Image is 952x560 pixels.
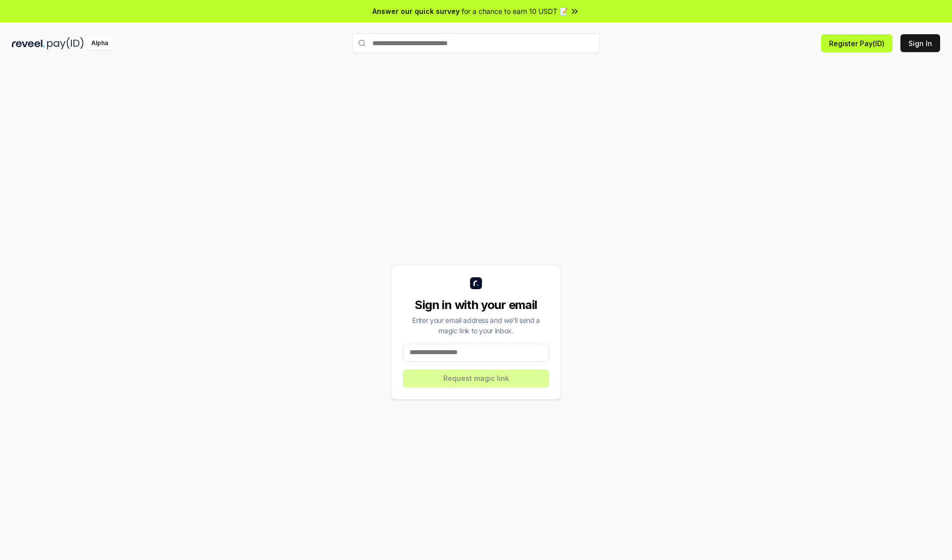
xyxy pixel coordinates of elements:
span: for a chance to earn 10 USDT 📝 [462,6,568,16]
span: Answer our quick survey [372,6,460,16]
button: Register Pay(ID) [821,34,892,52]
button: Sign In [900,34,940,52]
img: logo_small [470,277,482,289]
img: reveel_dark [12,37,45,50]
img: pay_id [47,37,84,50]
div: Alpha [86,37,114,50]
div: Sign in with your email [403,297,549,313]
div: Enter your email address and we’ll send a magic link to your inbox. [403,315,549,336]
